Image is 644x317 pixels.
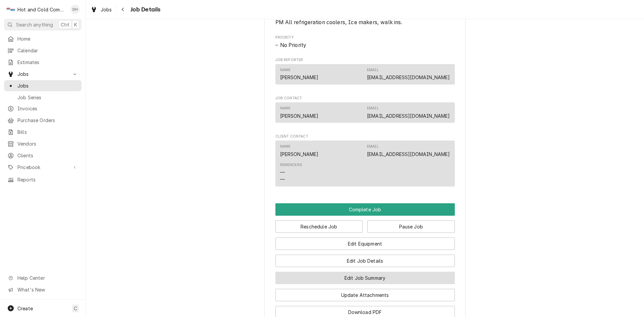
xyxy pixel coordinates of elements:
[118,4,128,15] button: Navigate back
[70,5,80,14] div: DH
[280,151,319,158] div: [PERSON_NAME]
[275,19,402,25] span: PM All refrigeration coolers, Ice makers, walk ins.
[61,21,69,28] span: Ctrl
[275,255,455,267] button: Edit Job Details
[275,41,455,49] span: Priority
[17,152,78,159] span: Clients
[275,141,455,190] div: Client Contact List
[280,112,319,119] div: [PERSON_NAME]
[275,134,455,189] div: Client Contact
[280,144,291,149] div: Name
[88,4,115,15] a: Jobs
[275,57,455,63] span: Job Reporter
[4,150,82,161] a: Clients
[280,106,319,119] div: Name
[4,138,82,149] a: Vendors
[101,6,112,13] span: Jobs
[275,102,455,123] div: Contact
[367,106,450,119] div: Email
[4,115,82,126] a: Purchase Orders
[367,106,379,111] div: Email
[74,21,77,28] span: K
[275,220,363,233] button: Reschedule Job
[6,5,15,14] div: H
[17,6,67,13] div: Hot and Cold Commercial Kitchens, Inc.
[17,35,78,42] span: Home
[4,19,82,31] button: Search anythingCtrlK
[367,220,455,233] button: Pause Job
[275,35,455,49] div: Priority
[128,5,161,14] span: Job Details
[4,45,82,56] a: Calendar
[275,203,455,216] button: Complete Job
[280,74,319,81] div: [PERSON_NAME]
[4,284,82,295] a: Go to What's New
[6,5,15,14] div: Hot and Cold Commercial Kitchens, Inc.'s Avatar
[17,176,78,183] span: Reports
[367,67,450,81] div: Email
[17,164,68,171] span: Pricebook
[275,102,455,126] div: Job Contact List
[367,67,379,73] div: Email
[17,274,77,281] span: Help Center
[275,41,455,49] div: No Priority
[275,134,455,139] span: Client Contact
[275,267,455,284] div: Button Group Row
[4,272,82,283] a: Go to Help Center
[4,162,82,173] a: Go to Pricebook
[4,103,82,114] a: Invoices
[17,70,68,77] span: Jobs
[280,169,285,176] div: —
[275,233,455,250] div: Button Group Row
[275,141,455,187] div: Contact
[275,272,455,284] button: Edit Job Summary
[4,92,82,103] a: Job Series
[275,64,455,88] div: Job Reporter List
[280,67,319,81] div: Name
[280,176,285,183] div: —
[280,162,302,183] div: Reminders
[275,64,455,85] div: Contact
[4,80,82,91] a: Jobs
[367,113,450,119] a: [EMAIL_ADDRESS][DOMAIN_NAME]
[17,140,78,147] span: Vendors
[275,216,455,233] div: Button Group Row
[17,117,78,124] span: Purchase Orders
[275,250,455,267] div: Button Group Row
[275,12,455,27] div: Reason For Call
[367,151,450,157] a: [EMAIL_ADDRESS][DOMAIN_NAME]
[4,174,82,185] a: Reports
[275,289,455,301] button: Update Attachments
[280,106,291,111] div: Name
[74,305,77,312] span: C
[17,47,78,54] span: Calendar
[17,105,78,112] span: Invoices
[280,144,319,157] div: Name
[275,57,455,88] div: Job Reporter
[367,144,450,157] div: Email
[17,306,33,311] span: Create
[280,67,291,73] div: Name
[70,5,80,14] div: Daryl Harris's Avatar
[17,128,78,136] span: Bills
[275,35,455,40] span: Priority
[280,162,302,168] div: Reminders
[4,126,82,138] a: Bills
[17,94,78,101] span: Job Series
[367,74,450,80] a: [EMAIL_ADDRESS][DOMAIN_NAME]
[275,203,455,216] div: Button Group Row
[17,82,78,89] span: Jobs
[275,237,455,250] button: Edit Equipment
[275,96,455,101] span: Job Contact
[367,144,379,149] div: Email
[4,33,82,44] a: Home
[275,284,455,301] div: Button Group Row
[17,286,77,293] span: What's New
[4,68,82,80] a: Go to Jobs
[275,96,455,126] div: Job Contact
[16,21,53,28] span: Search anything
[17,59,78,66] span: Estimates
[4,57,82,68] a: Estimates
[275,18,455,27] span: Reason For Call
